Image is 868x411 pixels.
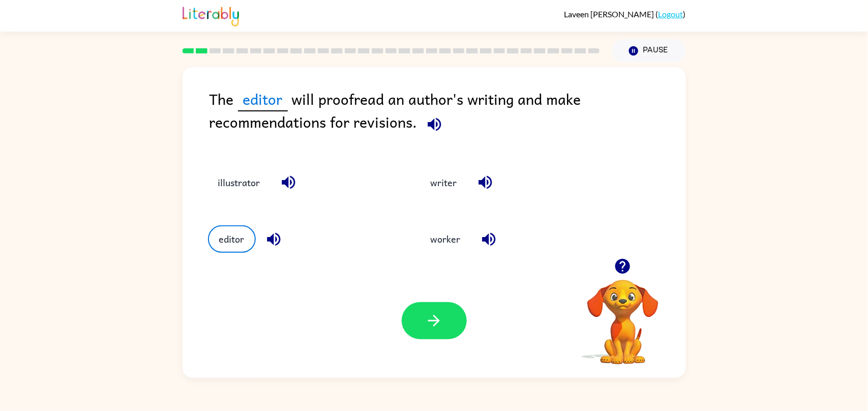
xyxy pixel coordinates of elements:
span: Laveen [PERSON_NAME] [564,9,656,19]
button: worker [421,225,471,253]
a: Logout [659,9,683,19]
button: editor [208,225,256,253]
video: Your browser must support playing .mp4 files to use Literably. Please try using another browser. [572,264,674,366]
div: The will proofread an author's writing and make recommendations for revisions. [209,87,686,149]
button: writer [421,169,467,196]
button: illustrator [208,169,271,196]
div: ( ) [564,9,686,19]
img: Literably [183,4,239,26]
span: editor [238,87,288,111]
button: Pause [612,39,686,63]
